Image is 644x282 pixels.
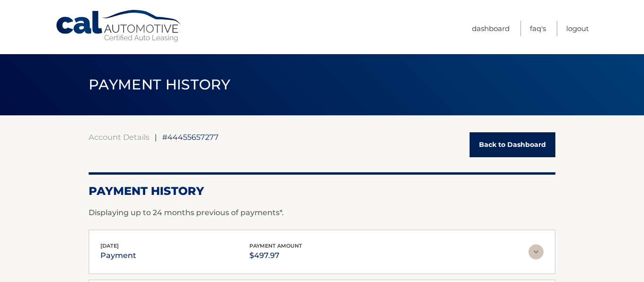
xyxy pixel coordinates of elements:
a: Cal Automotive [55,9,182,43]
span: [DATE] [100,242,119,249]
a: Logout [566,21,589,36]
span: PAYMENT HISTORY [89,76,231,93]
img: accordion-rest.svg [528,244,544,259]
p: Displaying up to 24 months previous of payments*. [89,207,555,218]
p: payment [100,249,136,262]
a: Dashboard [472,21,510,36]
a: Account Details [89,132,149,142]
a: FAQ's [530,21,546,36]
p: $497.97 [249,249,302,262]
span: #44455657277 [162,132,219,142]
span: payment amount [249,242,302,249]
h2: Payment History [89,184,555,198]
span: | [155,132,157,142]
a: Back to Dashboard [470,132,555,157]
